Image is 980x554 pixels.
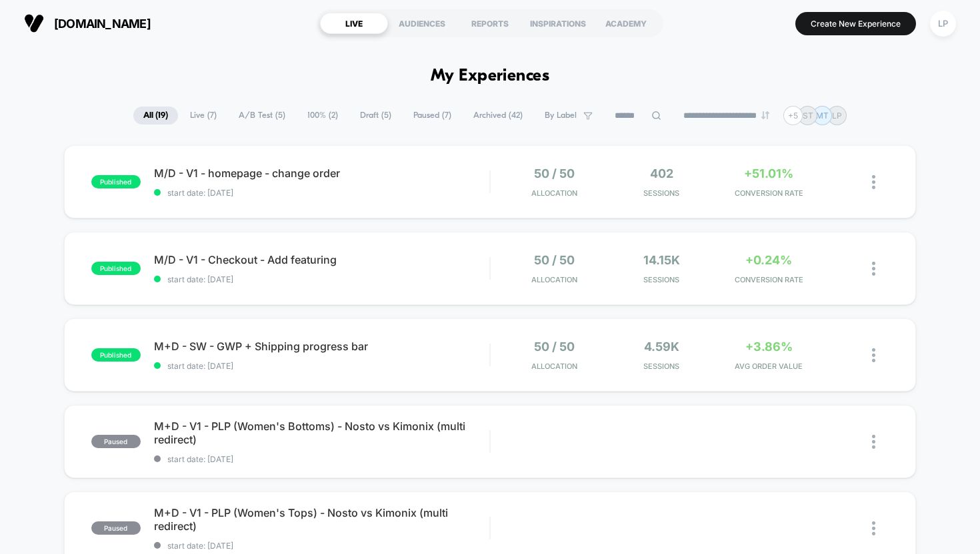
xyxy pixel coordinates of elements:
span: published [91,262,141,275]
img: close [872,521,875,535]
span: +0.24% [745,253,792,267]
span: start date: [DATE] [154,188,490,198]
button: LP [926,10,960,37]
span: 50 / 50 [534,166,575,180]
p: LP [832,111,842,121]
span: +3.86% [745,340,793,354]
h1: My Experiences [431,67,550,86]
span: A/B Test ( 5 ) [229,107,295,125]
span: CONVERSION RATE [719,188,819,198]
div: LIVE [320,13,388,34]
span: paused [91,521,141,535]
img: close [872,262,875,276]
span: Allocation [531,188,577,198]
span: Archived ( 42 ) [463,107,533,125]
span: start date: [DATE] [154,541,490,551]
span: M+D - V1 - PLP (Women's Tops) - Nosto vs Kimonix (multi redirect) [154,506,490,533]
img: Visually logo [24,13,44,33]
span: published [91,175,141,188]
span: M/D - V1 - homepage - change order [154,166,490,180]
div: REPORTS [456,13,524,34]
div: AUDIENCES [388,13,456,34]
span: 100% ( 2 ) [297,107,348,125]
span: Draft ( 5 ) [350,107,401,125]
span: M+D - SW - GWP + Shipping progress bar [154,340,490,353]
span: Allocation [531,362,577,371]
span: M+D - V1 - PLP (Women's Bottoms) - Nosto vs Kimonix (multi redirect) [154,419,490,446]
span: CONVERSION RATE [719,275,819,284]
span: Paused ( 7 ) [403,107,461,125]
span: 50 / 50 [534,340,575,354]
span: 402 [650,166,673,180]
img: close [872,175,875,189]
span: +51.01% [744,166,793,180]
img: close [872,435,875,449]
span: Live ( 7 ) [180,107,227,125]
span: start date: [DATE] [154,274,490,284]
span: 50 / 50 [534,253,575,267]
span: 4.59k [644,340,679,354]
div: LP [930,11,956,37]
p: MT [816,111,829,121]
span: start date: [DATE] [154,454,490,464]
span: By Label [545,111,577,121]
span: M/D - V1 - Checkout - Add featuring [154,253,490,266]
span: Sessions [611,362,712,371]
div: + 5 [783,106,803,125]
span: Sessions [611,275,712,284]
span: AVG ORDER VALUE [719,362,819,371]
span: Sessions [611,188,712,198]
div: INSPIRATIONS [524,13,592,34]
span: published [91,348,141,362]
img: end [761,111,769,119]
span: paused [91,435,141,448]
p: ST [803,111,813,121]
button: [DOMAIN_NAME] [20,13,155,34]
span: start date: [DATE] [154,361,490,371]
span: [DOMAIN_NAME] [54,17,151,31]
button: Create New Experience [795,12,916,35]
img: close [872,348,875,362]
div: ACADEMY [592,13,660,34]
span: 14.15k [643,253,680,267]
span: All ( 19 ) [133,107,178,125]
span: Allocation [531,275,577,284]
